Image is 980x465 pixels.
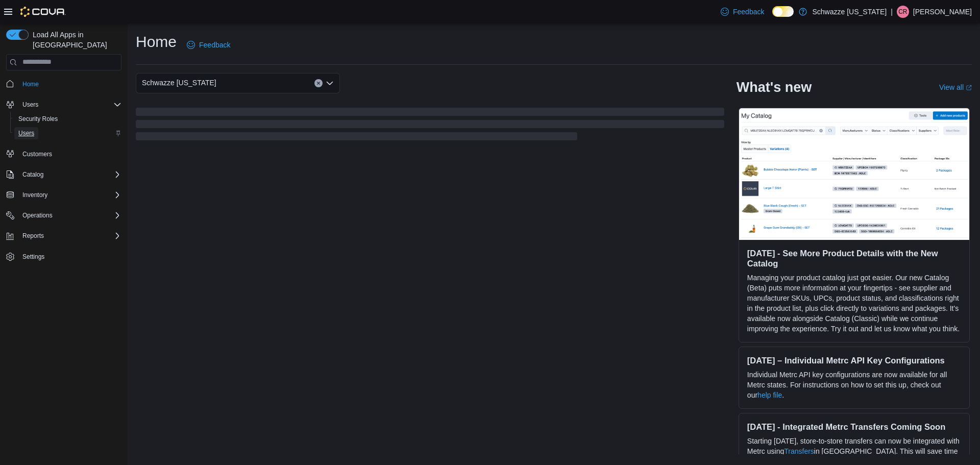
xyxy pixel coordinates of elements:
[314,79,323,87] button: Clear input
[913,6,972,18] p: [PERSON_NAME]
[18,78,43,90] a: Home
[18,230,121,242] span: Reports
[22,150,52,158] span: Customers
[29,30,121,50] span: Load All Apps in [GEOGRAPHIC_DATA]
[897,6,909,18] div: Corey Rivera
[14,113,62,125] a: Security Roles
[747,248,961,268] h3: [DATE] - See More Product Details with the New Catalog
[22,253,44,261] span: Settings
[18,189,121,201] span: Inventory
[6,72,121,291] nav: Complex example
[22,211,53,219] span: Operations
[2,249,126,264] button: Settings
[326,79,334,87] button: Open list of options
[22,80,39,88] span: Home
[747,370,961,400] p: Individual Metrc API key configurations are now available for all Metrc states. For instructions ...
[812,6,887,18] p: Schwazze [US_STATE]
[14,127,38,139] a: Users
[14,127,121,139] span: Users
[2,97,126,112] button: Users
[18,189,52,201] button: Inventory
[18,115,58,123] span: Security Roles
[747,422,961,432] h3: [DATE] - Integrated Metrc Transfers Coming Soon
[22,170,43,179] span: Catalog
[2,146,126,161] button: Customers
[18,250,121,263] span: Settings
[136,110,724,142] span: Loading
[2,188,126,202] button: Inventory
[10,126,126,140] button: Users
[18,230,48,242] button: Reports
[733,7,764,17] span: Feedback
[22,191,47,199] span: Inventory
[18,78,121,90] span: Home
[22,101,38,109] span: Users
[199,40,230,50] span: Feedback
[18,168,121,181] span: Catalog
[2,208,126,223] button: Operations
[10,112,126,126] button: Security Roles
[142,77,216,89] span: Schwazze [US_STATE]
[2,229,126,243] button: Reports
[717,2,768,22] a: Feedback
[891,6,893,18] p: |
[20,7,66,17] img: Cova
[18,99,121,111] span: Users
[18,99,42,111] button: Users
[2,77,126,91] button: Home
[18,129,34,137] span: Users
[18,148,121,160] span: Customers
[2,167,126,182] button: Catalog
[772,6,794,17] input: Dark Mode
[18,148,56,160] a: Customers
[747,273,961,334] p: Managing your product catalog just got easier. Our new Catalog (Beta) puts more information at yo...
[136,32,177,52] h1: Home
[18,251,48,263] a: Settings
[898,6,907,18] span: CR
[183,35,234,55] a: Feedback
[737,79,812,95] h2: What's new
[14,113,121,125] span: Security Roles
[18,168,47,181] button: Catalog
[18,209,57,222] button: Operations
[18,209,121,222] span: Operations
[939,83,972,91] a: View allExternal link
[22,232,44,240] span: Reports
[966,85,972,91] svg: External link
[757,391,782,399] a: help file
[747,355,961,365] h3: [DATE] – Individual Metrc API Key Configurations
[784,447,814,455] a: Transfers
